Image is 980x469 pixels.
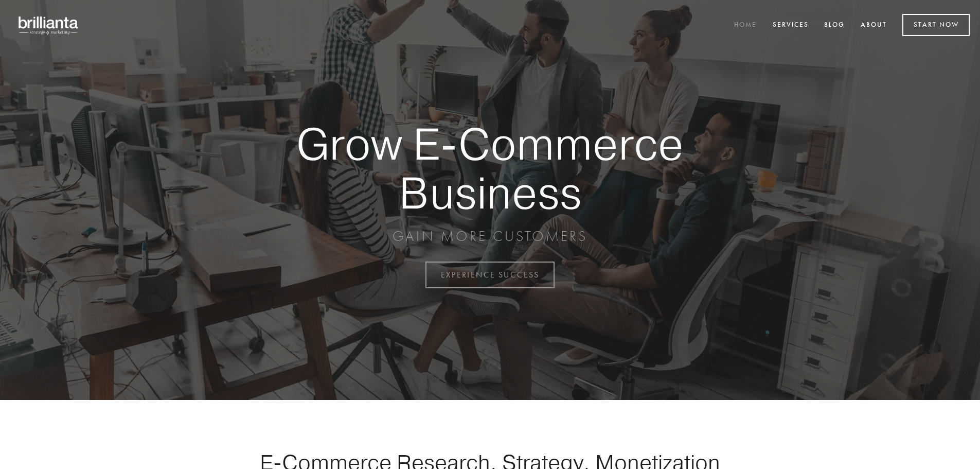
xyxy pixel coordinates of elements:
p: GAIN MORE CUSTOMERS [261,227,720,246]
a: Start Now [902,14,970,36]
strong: Grow E-Commerce Business [261,119,720,217]
a: Blog [817,17,851,34]
a: EXPERIENCE SUCCESS [425,262,555,288]
img: brillianta - research, strategy, marketing [10,10,87,40]
a: Services [766,17,815,34]
a: Home [727,17,763,34]
a: About [854,17,894,34]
